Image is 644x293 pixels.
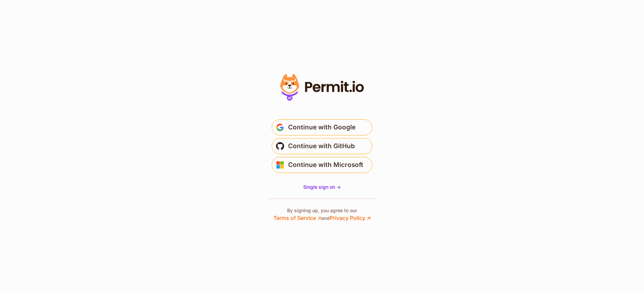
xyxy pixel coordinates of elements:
button: Continue with Microsoft [272,157,372,173]
span: Continue with Microsoft [288,160,363,170]
span: Continue with GitHub [288,141,355,152]
a: Single sign on -> [303,184,341,190]
p: By signing up, you agree to our and [273,207,371,222]
span: Single sign on -> [303,184,341,190]
a: Privacy Policy ↗ [330,215,371,221]
button: Continue with Google [272,119,372,135]
button: Continue with GitHub [272,138,372,154]
span: Continue with Google [288,122,356,133]
a: Terms of Service ↗ [273,215,321,221]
